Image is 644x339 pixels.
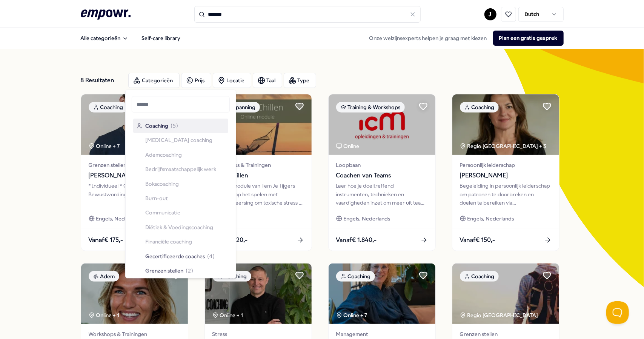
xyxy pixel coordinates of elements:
span: Grenzen stellen [89,161,180,169]
div: Leer hoe je doeltreffend instrumenten, technieken en vaardigheden inzet om meer uit teams als geh... [336,182,428,207]
div: Tweede module van Tem Je Tijgers richt zich op het spelen met stressbeheersing om toxische stress... [212,182,304,207]
button: Type [284,73,316,88]
div: 8 Resultaten [81,73,122,88]
nav: Main [75,31,187,46]
div: Regio [GEOGRAPHIC_DATA] [460,311,539,319]
div: Suggestions [132,117,230,274]
button: Alle categorieën [75,31,134,46]
span: Grenzen stellen [145,267,183,275]
div: Coaching [460,102,499,112]
a: package imageCoachingOnline + 7Grenzen stellen[PERSON_NAME]* Individueel * Online / Offline * Bew... [81,94,188,251]
span: Grenzen stellen [460,330,552,338]
div: * Individueel * Online / Offline * Bewustwording [89,182,180,207]
span: Vanaf € 1.840,- [336,235,377,245]
div: Online + 7 [89,142,120,150]
span: Leren chillen [212,171,304,180]
div: Regio [GEOGRAPHIC_DATA] + 3 [460,142,547,150]
img: package image [452,94,559,155]
a: package imageTraining & WorkshopsOnlineLoopbaanCoachen van TeamsLeer hoe je doeltreffend instrume... [328,94,436,251]
span: Workshops & Trainingen [212,161,304,169]
a: package imageOntspanningOnlineWorkshops & TrainingenLeren chillenTweede module van Tem Je Tijgers... [204,94,312,251]
button: Locatie [213,73,251,88]
span: Engels, Nederlands [467,214,514,223]
span: Engels, Nederlands [344,214,390,223]
span: Management [336,330,428,338]
img: package image [452,263,559,324]
img: package image [205,263,312,324]
img: package image [81,263,188,324]
span: [PERSON_NAME] [89,171,180,180]
button: J [484,8,496,20]
img: package image [329,94,435,155]
div: Onze welzijnsexperts helpen je graag met kiezen [363,31,564,46]
button: Taal [253,73,282,88]
span: ( 2 ) [186,267,193,275]
div: Coaching [89,102,128,112]
iframe: Help Scout Beacon - Open [606,301,629,324]
span: Gecertificeerde coaches [145,252,205,260]
span: Engels, Nederlands [96,214,143,223]
div: Coaching [336,271,375,282]
input: Search for products, categories or subcategories [194,6,421,23]
div: Online + 1 [212,311,243,319]
img: package image [81,94,188,155]
span: Stress [212,330,304,338]
img: package image [329,263,435,324]
div: Adem [89,271,119,282]
span: Coaching [145,122,168,130]
div: Online + 1 [89,311,120,319]
span: Vanaf € 150,- [460,235,495,245]
div: Coaching [460,271,499,282]
button: Prijs [181,73,211,88]
button: Plan een gratis gesprek [493,31,564,46]
span: Coachen van Teams [336,171,428,180]
a: package imageCoachingRegio [GEOGRAPHIC_DATA] + 3Persoonlijk leiderschap[PERSON_NAME]Begeleiding i... [452,94,559,251]
button: Categorieën [128,73,180,88]
span: Persoonlijk leiderschap [460,161,552,169]
div: Online [336,142,360,150]
img: package image [205,94,312,155]
div: Online + 7 [336,311,367,319]
span: ( 4 ) [207,252,215,260]
span: Vanaf € 175,- [89,235,123,245]
span: Loopbaan [336,161,428,169]
span: ( 5 ) [171,122,178,130]
div: Begeleiding in persoonlijk leiderschap om patronen te doorbreken en doelen te bereiken via bewust... [460,182,552,207]
a: Self-care library [136,31,187,46]
span: Workshops & Trainingen [89,330,180,338]
span: [PERSON_NAME] [460,171,552,180]
div: Training & Workshops [336,102,405,112]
